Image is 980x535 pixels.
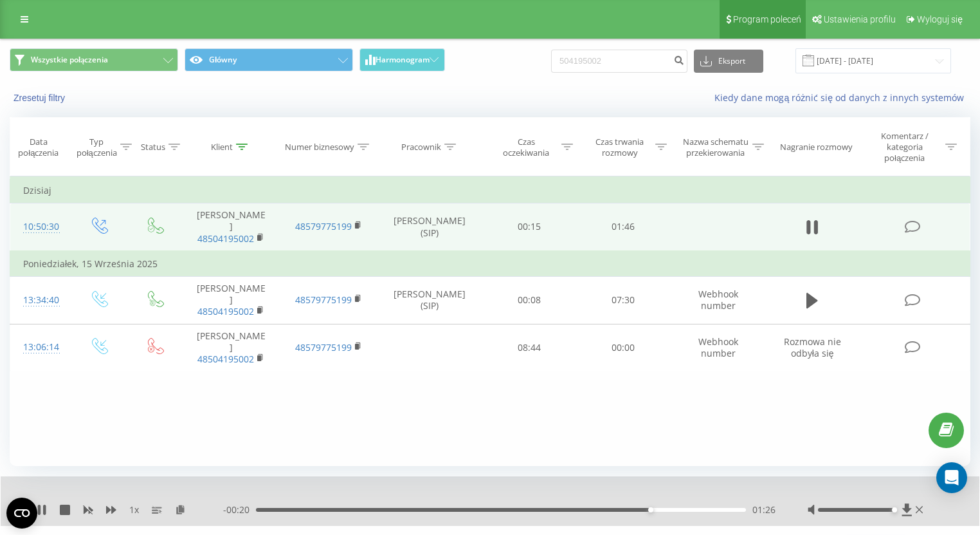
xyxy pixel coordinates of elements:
[295,220,352,232] a: 48579775199
[714,91,970,104] a: Kiedy dane mogą różnić się od danych z innych systemów
[10,251,970,277] td: Poniedziałek, 15 Września 2025
[185,48,353,71] button: Główny
[551,50,687,73] input: Wyszukiwanie według numeru
[482,277,576,324] td: 00:08
[588,136,652,158] div: Czas trwania rozmowy
[183,277,280,324] td: [PERSON_NAME]
[576,277,670,324] td: 07:30
[377,203,482,251] td: [PERSON_NAME] (SIP)
[576,324,670,371] td: 00:00
[576,203,670,251] td: 01:46
[183,324,280,371] td: [PERSON_NAME]
[23,288,57,313] div: 13:34:40
[917,14,963,24] span: Wyloguj się
[23,335,57,360] div: 13:06:14
[10,92,71,104] button: Zresetuj filtry
[197,305,254,317] a: 48504195002
[197,232,254,245] a: 48504195002
[376,55,430,64] span: Harmonogram
[752,503,776,516] span: 01:26
[682,136,750,158] div: Nazwa schematu przekierowania
[648,507,653,512] div: Accessibility label
[10,136,67,158] div: Data połączenia
[129,503,139,516] span: 1 x
[295,294,352,306] a: 48579775199
[936,462,967,493] div: Open Intercom Messenger
[31,55,108,65] span: Wszystkie połączenia
[780,142,853,153] div: Nagranie rozmowy
[211,142,233,153] div: Klient
[295,341,352,353] a: 48579775199
[10,48,178,71] button: Wszystkie połączenia
[285,142,354,153] div: Numer biznesowy
[183,203,280,251] td: [PERSON_NAME]
[401,142,441,153] div: Pracownik
[867,131,942,164] div: Komentarz / kategoria połączenia
[494,136,558,158] div: Czas oczekiwania
[670,324,768,371] td: Webhook number
[23,214,57,239] div: 10:50:30
[77,136,117,158] div: Typ połączenia
[223,503,256,516] span: - 00:20
[824,14,896,24] span: Ustawienia profilu
[482,203,576,251] td: 00:15
[670,277,768,324] td: Webhook number
[6,498,37,529] button: Open CMP widget
[197,353,254,365] a: 48504195002
[733,14,801,24] span: Program poleceń
[141,142,165,153] div: Status
[10,178,970,203] td: Dzisiaj
[694,50,763,73] button: Eksport
[482,324,576,371] td: 08:44
[784,335,841,359] span: Rozmowa nie odbyła się
[893,507,898,512] div: Accessibility label
[377,277,482,324] td: [PERSON_NAME] (SIP)
[359,48,445,71] button: Harmonogram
